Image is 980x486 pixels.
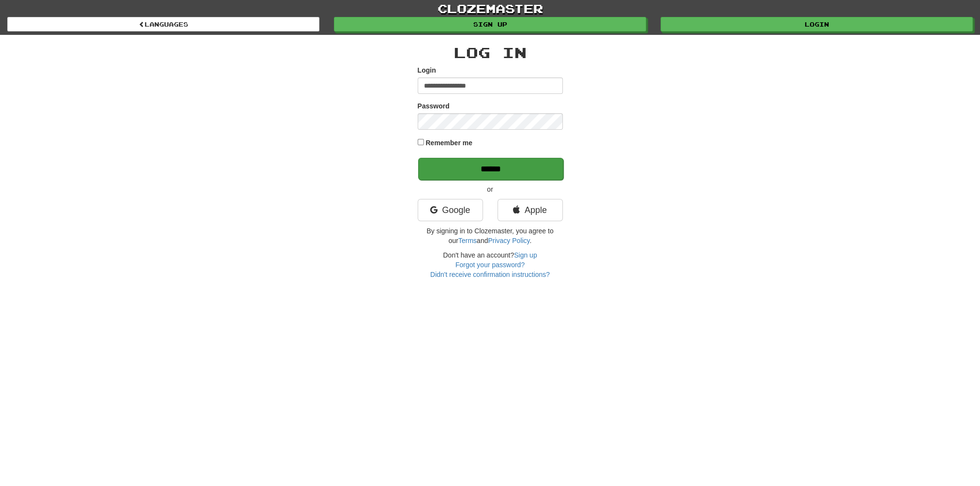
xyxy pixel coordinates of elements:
label: Login [418,65,436,75]
a: Terms [458,237,477,244]
a: Sign up [334,17,646,31]
div: Don't have an account? [418,250,563,279]
a: Forgot your password? [455,261,525,269]
h2: Log In [418,45,563,61]
a: Privacy Policy [488,237,529,244]
a: Sign up [514,251,537,259]
a: Didn't receive confirmation instructions? [430,271,550,278]
label: Password [418,101,450,111]
a: Apple [498,199,563,221]
p: By signing in to Clozemaster, you agree to our and . [418,226,563,245]
a: Google [418,199,483,221]
label: Remember me [425,138,472,148]
a: Login [661,17,973,31]
p: or [418,184,563,194]
a: Languages [7,17,319,31]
